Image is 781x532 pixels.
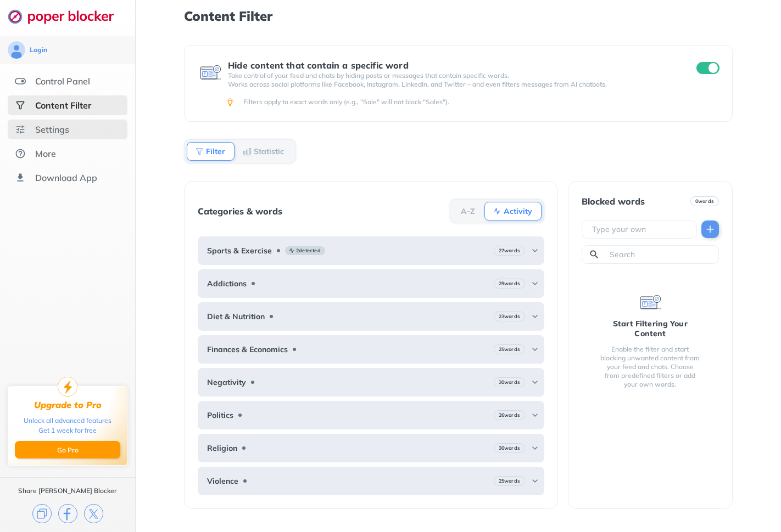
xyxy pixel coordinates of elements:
b: 2 detected [296,247,321,254]
b: Statistic [254,148,284,155]
b: Filter [206,148,225,155]
b: 30 words [499,378,520,386]
b: Sports & Exercise [207,246,272,255]
b: Politics [207,411,233,420]
img: Statistic [243,147,252,156]
p: Works across social platforms like Facebook, Instagram, LinkedIn, and Twitter – and even filters ... [228,80,677,89]
img: copy.svg [32,504,52,523]
img: features.svg [15,76,26,87]
b: 30 words [499,444,520,452]
img: logo-webpage.svg [8,9,126,24]
div: Start Filtering Your Content [599,319,701,338]
div: Hide content that contain a specific word [228,60,677,70]
div: Get 1 week for free [38,426,97,435]
img: download-app.svg [15,172,26,183]
img: avatar.svg [8,41,25,59]
div: Download App [35,172,97,183]
p: Take control of your feed and chats by hiding posts or messages that contain specific words. [228,71,677,80]
b: Finances & Economics [207,345,288,354]
div: Login [30,46,47,54]
input: Type your own [591,224,692,235]
input: Search [609,249,714,260]
button: Go Pro [15,441,120,459]
b: Negativity [207,378,246,387]
b: Addictions [207,279,247,288]
div: Upgrade to Pro [34,400,102,410]
img: Activity [493,207,501,216]
img: facebook.svg [58,504,77,523]
b: Violence [207,477,238,485]
img: about.svg [15,148,26,159]
div: Content Filter [35,100,91,111]
b: 0 words [695,197,714,205]
img: social-selected.svg [15,100,26,111]
img: x.svg [84,504,103,523]
b: 25 words [499,477,520,485]
b: Activity [504,208,532,214]
div: Settings [35,124,69,135]
div: Share [PERSON_NAME] Blocker [18,486,117,495]
div: Filters apply to exact words only (e.g., "Sale" will not block "Sales"). [243,98,717,106]
b: 29 words [499,280,520,287]
div: Unlock all advanced features [24,416,111,426]
b: Religion [207,444,237,452]
b: Diet & Nutrition [207,312,265,321]
div: Control Panel [35,76,90,87]
div: More [35,148,56,159]
b: 23 words [499,313,520,320]
div: Blocked words [582,196,645,206]
b: 25 words [499,346,520,353]
img: upgrade-to-pro.svg [58,377,77,397]
h1: Content Filter [184,9,733,23]
div: Categories & words [198,206,282,216]
div: Enable the filter and start blocking unwanted content from your feed and chats. Choose from prede... [599,345,701,389]
b: 26 words [499,411,520,419]
img: settings.svg [15,124,26,135]
b: A-Z [461,208,475,214]
b: 27 words [499,247,520,254]
img: Filter [195,147,204,156]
